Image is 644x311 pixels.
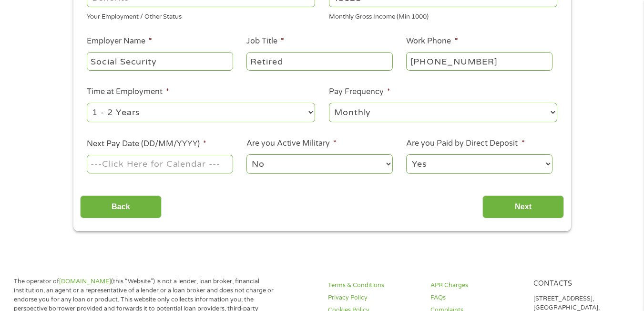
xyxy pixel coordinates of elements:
[482,195,564,219] input: Next
[533,279,624,289] h4: Contacts
[406,36,458,46] label: Work Phone
[246,52,392,70] input: Cashier
[246,139,337,149] label: Are you Active Military
[328,293,419,302] a: Privacy Policy
[328,281,419,290] a: Terms & Conditions
[87,36,152,46] label: Employer Name
[87,155,233,173] input: ---Click Here for Calendar ---
[80,195,162,219] input: Back
[87,52,233,70] input: Walmart
[430,293,521,302] a: FAQs
[406,52,552,70] input: (231) 754-4010
[329,9,557,22] div: Monthly Gross Income (Min 1000)
[87,87,169,97] label: Time at Employment
[329,87,390,97] label: Pay Frequency
[406,139,524,149] label: Are you Paid by Direct Deposit
[87,139,206,149] label: Next Pay Date (DD/MM/YYYY)
[246,36,284,46] label: Job Title
[430,281,521,290] a: APR Charges
[87,9,315,22] div: Your Employment / Other Status
[59,278,111,285] a: [DOMAIN_NAME]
